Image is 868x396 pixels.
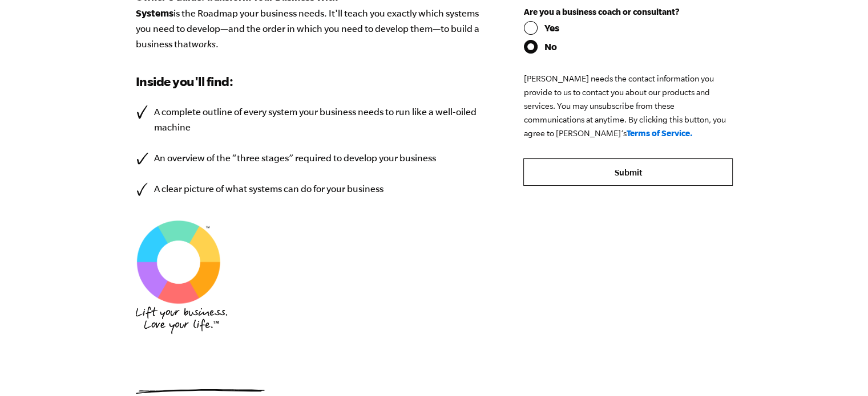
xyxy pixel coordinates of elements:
[811,341,868,396] iframe: Chat Widget
[136,150,490,166] li: An overview of the “three stages” required to develop your business
[136,307,227,334] img: EMyth_Logo_BP_Hand Font_Tagline_Stacked-Medium
[136,219,221,305] img: EMyth SES TM Graphic
[523,158,732,186] input: Submit
[136,181,490,197] li: A clear picture of what systems can do for your business
[523,72,732,140] p: [PERSON_NAME] needs the contact information you provide to us to contact you about our products a...
[136,72,490,91] h3: Inside you'll find:
[136,104,490,135] li: A complete outline of every system your business needs to run like a well-oiled machine
[192,39,216,49] em: works
[523,7,679,17] span: Are you a business coach or consultant?
[626,128,692,138] a: Terms of Service.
